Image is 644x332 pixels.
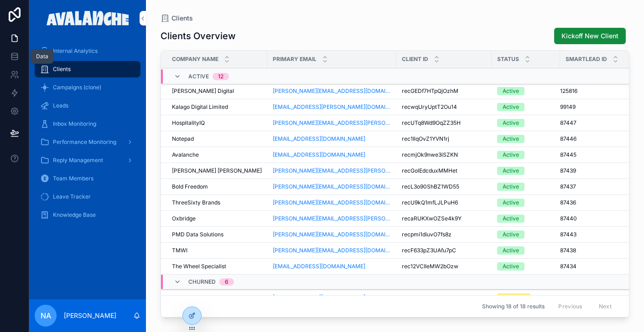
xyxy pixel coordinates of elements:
span: 87434 [560,263,576,270]
a: [PERSON_NAME][EMAIL_ADDRESS][DOMAIN_NAME] [273,231,391,238]
a: [PERSON_NAME] Digital [172,87,262,95]
span: [PERSON_NAME] Digital [172,87,234,95]
span: rec12VCIIeMW2bOzw [402,263,458,270]
a: HospitalityIQ [172,119,262,127]
a: Team Members [35,170,140,187]
span: Avalanche [172,151,199,158]
a: Active [497,262,555,271]
span: Kalago Digital Limited [172,103,228,111]
a: [EMAIL_ADDRESS][DOMAIN_NAME] [273,294,365,301]
span: 87436 [560,199,576,206]
a: Clients [161,14,193,23]
a: Active [497,135,555,143]
a: Churned [497,293,555,301]
a: 87445 [560,151,643,158]
a: [PERSON_NAME][EMAIL_ADDRESS][PERSON_NAME][DOMAIN_NAME] [273,119,391,127]
a: Active [497,151,555,159]
span: Clients [171,14,193,23]
a: Performance Monitoring [35,134,140,150]
span: Bold Freedom [172,183,208,190]
a: [PERSON_NAME][EMAIL_ADDRESS][PERSON_NAME][DOMAIN_NAME] [273,215,391,222]
a: 125816 [560,87,643,95]
a: [PERSON_NAME][EMAIL_ADDRESS][DOMAIN_NAME] [273,199,391,206]
a: Leave Tracker [35,189,140,205]
a: [PERSON_NAME][EMAIL_ADDRESS][DOMAIN_NAME] [273,183,391,190]
span: Reply Management [53,157,103,164]
div: Active [503,103,519,111]
div: Active [503,230,519,239]
button: Kickoff New Client [554,28,626,44]
a: ThreeSixty Brands [172,199,262,206]
span: Leave Tracker [53,193,91,200]
a: [EMAIL_ADDRESS][DOMAIN_NAME] [273,135,365,143]
span: recaRUKXwOZSe4k9Y [402,215,462,222]
span: PMD Data Solutions [172,231,223,238]
a: recL3o90ShBZ1WD55 [402,183,486,190]
span: rec1IlqOvZ1YVN1rj [402,135,449,143]
span: Client ID [402,56,428,63]
a: Active [497,199,555,207]
a: recF633pZ3UAfu7pC [402,247,486,254]
div: Active [503,199,519,207]
span: [PERSON_NAME] [PERSON_NAME] [172,167,262,174]
span: recBiN28uTzRqmZjY [402,294,456,301]
span: TMWI [172,247,187,254]
span: Churned [188,278,216,286]
span: Primary Email [273,56,317,63]
a: Active [497,230,555,239]
span: NA [41,310,51,321]
span: Smartlead ID [566,56,607,63]
a: 87436 [560,199,643,206]
span: Performance Monitoring [53,138,116,146]
a: [PERSON_NAME][EMAIL_ADDRESS][PERSON_NAME][PERSON_NAME][DOMAIN_NAME] [273,167,391,174]
a: 87438 [560,247,643,254]
span: recL3o90ShBZ1WD55 [402,183,459,190]
a: Reply Management [35,152,140,169]
span: Campaigns (clone) [53,84,101,91]
span: Showing 18 of 18 results [482,303,545,310]
a: TMWI [172,247,262,254]
a: recGEDf7HTpQjOzhM [402,87,486,95]
span: Leads [53,102,68,109]
a: recmjOk9nwe3iSZKN [402,151,486,158]
a: recaRUKXwOZSe4k9Y [402,215,486,222]
h1: Clients Overview [161,30,236,42]
a: recBiN28uTzRqmZjY [402,294,486,301]
a: Campaigns (clone) [35,79,140,96]
a: Notepad [172,135,262,143]
a: Active [497,87,555,95]
span: 125816 [560,87,577,95]
span: Company Name [172,56,218,63]
div: 6 [225,278,229,286]
a: recUTq8Wd9OqZZ35H [402,119,486,127]
span: Clients [53,66,71,73]
a: 87434 [560,263,643,270]
a: The Wheel Specialist [172,263,262,270]
a: 87439 [560,167,643,174]
span: Knowledge Base [53,211,96,219]
a: Clients [35,61,140,77]
span: HospitalityIQ [172,119,205,127]
span: 87446 [560,135,576,143]
a: Avalanche [172,151,262,158]
span: 87443 [560,231,576,238]
div: Active [503,135,519,143]
p: [PERSON_NAME] [64,311,116,320]
span: Kickoff New Client [561,31,618,41]
a: Kalago Digital Limited [172,103,262,111]
img: App logo [47,11,129,26]
a: [EMAIL_ADDRESS][DOMAIN_NAME] [273,151,391,158]
span: ThreeSixty Brands [172,199,220,206]
span: 87440 [560,215,577,222]
a: Leads [35,97,140,114]
a: 99149 [560,103,643,111]
span: Internal Analytics [53,47,98,55]
span: Active [188,73,209,80]
span: recUTq8Wd9OqZZ35H [402,119,461,127]
a: [PERSON_NAME][EMAIL_ADDRESS][DOMAIN_NAME] [273,247,391,254]
span: recGEDf7HTpQjOzhM [402,87,458,95]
